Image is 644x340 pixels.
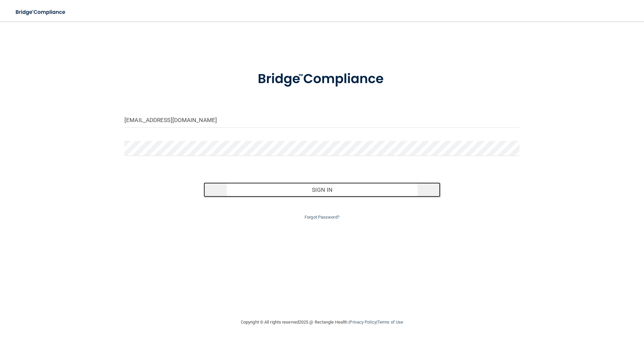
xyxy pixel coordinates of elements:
[528,292,636,319] iframe: Drift Widget Chat Controller
[124,113,520,128] input: Email
[200,311,444,333] div: Copyright © All rights reserved 2025 @ Rectangle Health | |
[305,215,339,220] a: Forgot Password?
[204,182,441,197] button: Sign In
[350,320,376,325] a: Privacy Policy
[377,320,403,325] a: Terms of Use
[10,5,72,19] img: bridge_compliance_login_screen.278c3ca4.svg
[244,62,400,97] img: bridge_compliance_login_screen.278c3ca4.svg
